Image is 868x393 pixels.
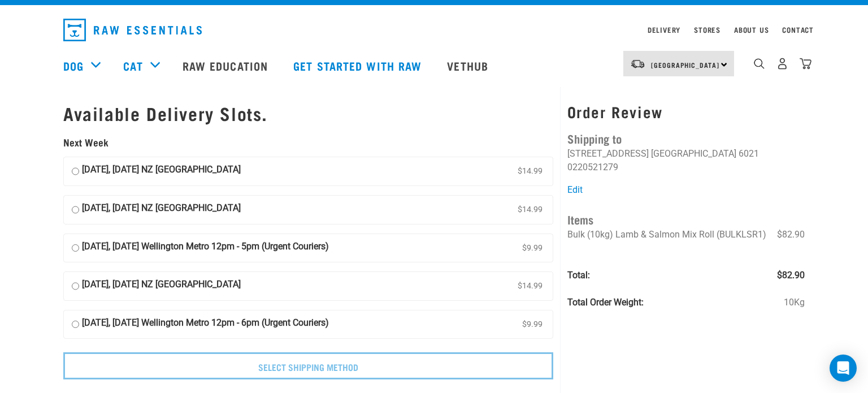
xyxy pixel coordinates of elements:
img: home-icon-1@2x.png [754,58,765,69]
strong: [DATE], [DATE] NZ [GEOGRAPHIC_DATA] [82,278,241,295]
img: user.png [776,58,788,70]
strong: [DATE], [DATE] NZ [GEOGRAPHIC_DATA] [82,163,241,180]
a: Raw Education [171,43,282,88]
a: Vethub [436,43,502,88]
span: $14.99 [515,163,545,180]
li: [STREET_ADDRESS] [567,148,649,159]
span: [GEOGRAPHIC_DATA] [651,63,719,67]
h1: Available Delivery Slots. [63,103,553,123]
nav: dropdown navigation [54,14,814,46]
li: 0220521279 [567,162,618,172]
h4: Shipping to [567,129,805,147]
strong: [DATE], [DATE] Wellington Metro 12pm - 5pm (Urgent Couriers) [82,240,329,257]
a: Stores [694,28,721,32]
input: [DATE], [DATE] NZ [GEOGRAPHIC_DATA] $14.99 [72,278,79,295]
input: [DATE], [DATE] NZ [GEOGRAPHIC_DATA] $14.99 [72,201,79,218]
strong: [DATE], [DATE] NZ [GEOGRAPHIC_DATA] [82,201,241,218]
a: Dog [63,57,84,74]
a: Contact [782,28,814,32]
span: $9.99 [520,316,545,333]
span: Bulk (10kg) Lamb & Salmon Mix Roll (BULKLSR1) [567,229,766,240]
strong: Total Order Weight: [567,297,644,308]
strong: Total: [567,270,590,280]
div: Open Intercom Messenger [830,355,857,382]
h5: Next Week [63,137,553,148]
h4: Items [567,210,805,228]
li: [GEOGRAPHIC_DATA] 6021 [651,148,759,159]
h3: Order Review [567,103,805,120]
img: van-moving.png [630,59,645,69]
span: $9.99 [520,240,545,257]
span: $14.99 [515,201,545,218]
span: $82.90 [777,228,805,241]
input: [DATE], [DATE] NZ [GEOGRAPHIC_DATA] $14.99 [72,163,79,180]
a: Delivery [648,28,680,32]
span: $82.90 [777,269,805,282]
img: home-icon@2x.png [800,58,811,70]
input: [DATE], [DATE] Wellington Metro 12pm - 5pm (Urgent Couriers) $9.99 [72,240,79,257]
span: 10Kg [784,296,805,309]
input: Select Shipping Method [63,352,553,379]
input: [DATE], [DATE] Wellington Metro 12pm - 6pm (Urgent Couriers) $9.99 [72,316,79,333]
a: Cat [123,57,142,74]
a: Edit [567,184,583,195]
a: About Us [734,28,769,32]
img: Raw Essentials Logo [63,19,202,41]
strong: [DATE], [DATE] Wellington Metro 12pm - 6pm (Urgent Couriers) [82,316,329,333]
span: $14.99 [515,278,545,295]
a: Get started with Raw [282,43,436,88]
